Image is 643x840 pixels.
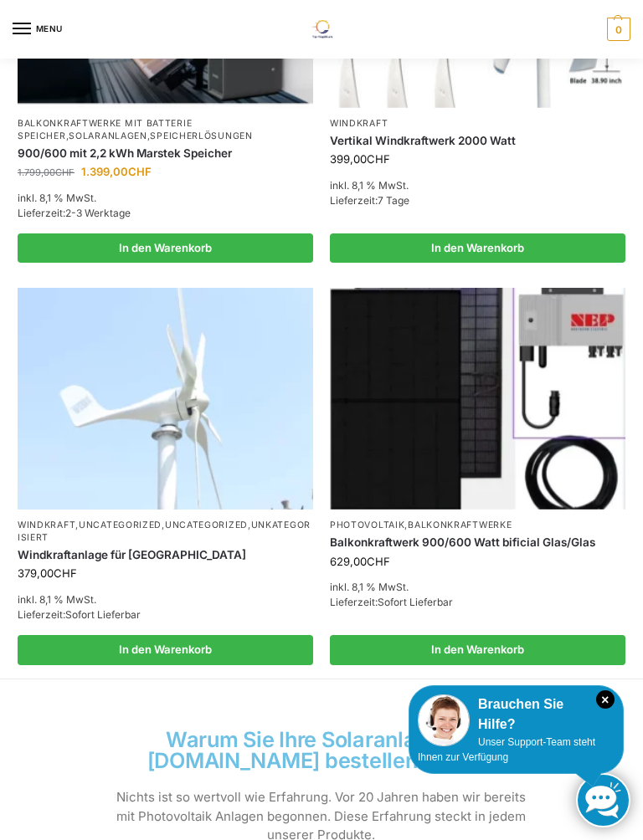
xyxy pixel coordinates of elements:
[165,520,248,530] a: Uncategorized
[55,166,75,178] span: CHF
[330,178,625,193] p: inkl. 8,1 % MwSt.
[607,18,630,41] span: 0
[18,520,75,530] a: Windkraft
[18,288,313,510] a: Windrad für Balkon und Terrasse
[18,566,77,580] bdi: 379,00
[418,736,595,763] span: Unser Support-Team steht Ihnen zur Verfügung
[18,166,75,178] bdi: 1.799,00
[65,608,141,621] span: Sofort Lieferbar
[69,131,147,141] a: Solaranlagen
[150,131,252,141] a: Speicherlösungen
[367,152,390,166] span: CHF
[330,288,625,510] img: Home 10
[596,690,615,709] i: Schließen
[603,18,630,41] nav: Cart contents
[367,555,390,568] span: CHF
[330,520,404,530] a: Photovoltaik
[79,520,162,530] a: Uncategorized
[330,288,625,510] a: Bificiales Hochleistungsmodul
[378,194,409,207] span: 7 Tage
[330,233,625,264] a: In den Warenkorb legen: „Vertikal Windkraftwerk 2000 Watt“
[18,207,131,219] span: Lieferzeit:
[330,535,625,551] a: Balkonkraftwerk 900/600 Watt bificial Glas/Glas
[65,207,131,219] span: 2-3 Werktage
[18,191,313,206] p: inkl. 8,1 % MwSt.
[408,520,512,530] a: Balkonkraftwerke
[18,520,313,545] p: , , ,
[18,118,313,143] p: , ,
[330,134,625,149] a: Vertikal Windkraftwerk 2000 Watt
[330,152,390,166] bdi: 399,00
[330,520,625,532] p: ,
[81,165,152,178] bdi: 1.399,00
[18,520,311,543] a: Unkategorisiert
[418,694,615,735] div: Brauchen Sie Hilfe?
[116,730,527,772] h2: Warum Sie Ihre Solaranlage bei [DOMAIN_NAME] bestellen sollten.
[18,233,313,264] a: In den Warenkorb legen: „900/600 mit 2,2 kWh Marstek Speicher“
[330,118,388,129] a: Windkraft
[18,118,192,141] a: Balkonkraftwerke mit Batterie Speicher
[18,635,313,665] a: In den Warenkorb legen: „Windkraftanlage für Garten Terrasse“
[603,18,630,41] a: 0
[54,566,77,580] span: CHF
[301,20,341,38] img: Solaranlagen, Speicheranlagen und Energiesparprodukte
[13,17,63,42] button: Menu
[330,194,409,207] span: Lieferzeit:
[18,146,313,161] a: 900/600 mit 2,2 kWh Marstek Speicher
[330,580,625,595] p: inkl. 8,1 % MwSt.
[330,555,390,568] bdi: 629,00
[330,635,625,665] a: In den Warenkorb legen: „Balkonkraftwerk 900/600 Watt bificial Glas/Glas“
[18,288,313,510] img: Home 9
[418,694,470,746] img: Customer service
[18,548,313,563] a: Windkraftanlage für Garten Terrasse
[18,592,313,607] p: inkl. 8,1 % MwSt.
[18,608,141,621] span: Lieferzeit:
[378,596,453,608] span: Sofort Lieferbar
[128,165,152,178] span: CHF
[330,596,453,608] span: Lieferzeit:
